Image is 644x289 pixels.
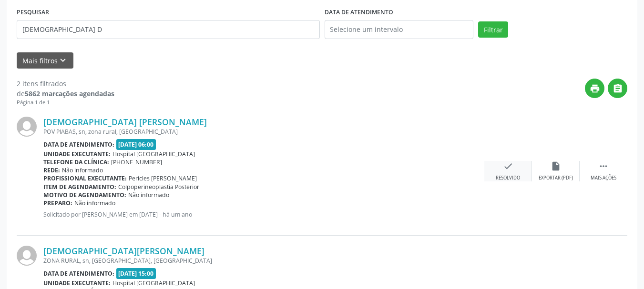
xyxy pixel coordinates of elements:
strong: 5862 marcações agendadas [25,89,114,98]
div: Página 1 de 1 [17,99,114,107]
img: img [17,117,37,137]
i: insert_drive_file [551,161,561,171]
i: keyboard_arrow_down [58,55,68,66]
b: Item de agendamento: [43,183,116,191]
div: 2 itens filtrados [17,79,114,89]
i: check [503,161,513,171]
input: Selecione um intervalo [325,20,474,39]
input: Nome, CNS [17,20,320,39]
span: Pericles [PERSON_NAME] [129,174,197,182]
label: PESQUISAR [17,5,49,20]
button: print [585,79,604,98]
b: Profissional executante: [43,174,127,182]
b: Telefone da clínica: [43,158,109,166]
button: Mais filtroskeyboard_arrow_down [17,52,73,69]
span: Hospital [GEOGRAPHIC_DATA] [112,150,195,158]
i: print [590,83,600,94]
span: Não informado [62,166,103,174]
span: [DATE] 15:00 [116,268,156,279]
b: Unidade executante: [43,150,111,158]
span: Hospital [GEOGRAPHIC_DATA] [112,279,195,287]
div: Exportar (PDF) [539,175,573,181]
b: Preparo: [43,199,72,207]
b: Data de atendimento: [43,269,114,278]
div: POV PIABAS, sn, zona rural, [GEOGRAPHIC_DATA] [43,128,484,136]
span: [PHONE_NUMBER] [111,158,162,166]
b: Motivo de agendamento: [43,191,126,199]
p: Solicitado por [PERSON_NAME] em [DATE] - há um ano [43,210,484,219]
i:  [598,161,609,171]
span: Não informado [74,199,115,207]
span: Não informado [128,191,169,199]
b: Data de atendimento: [43,140,114,149]
div: Mais ações [591,175,616,181]
div: ZONA RURAL, sn, [GEOGRAPHIC_DATA], [GEOGRAPHIC_DATA] [43,257,484,265]
span: Colpoperineoplastia Posterior [118,183,199,191]
label: DATA DE ATENDIMENTO [325,5,393,20]
button: Filtrar [478,21,508,38]
button:  [608,79,627,98]
span: [DATE] 06:00 [116,139,156,150]
a: [DEMOGRAPHIC_DATA][PERSON_NAME] [43,246,204,256]
i:  [613,83,623,94]
b: Rede: [43,166,60,174]
b: Unidade executante: [43,279,111,287]
div: Resolvido [496,175,520,181]
div: de [17,89,114,99]
a: [DEMOGRAPHIC_DATA] [PERSON_NAME] [43,117,207,127]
